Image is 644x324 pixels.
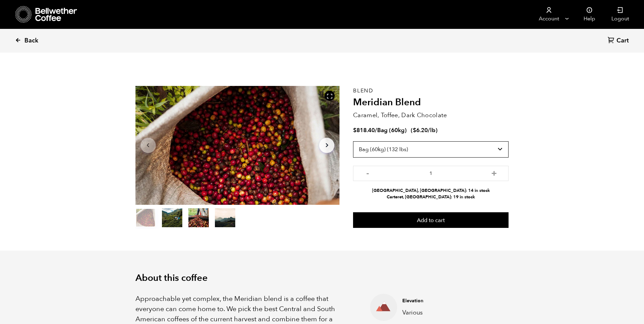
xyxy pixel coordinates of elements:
[490,169,498,176] button: +
[608,36,630,46] a: Cart
[377,126,407,134] span: Bag (60kg)
[413,126,428,134] bdi: 6.20
[353,126,375,134] bdi: 818.40
[353,212,509,228] button: Add to cart
[353,126,356,134] span: $
[353,97,509,108] h2: Meridian Blend
[353,111,509,120] p: Caramel, Toffee, Dark Chocolate
[353,187,509,194] li: [GEOGRAPHIC_DATA], [GEOGRAPHIC_DATA]: 14 in stock
[617,37,629,45] span: Cart
[402,308,498,317] p: Various
[353,194,509,200] li: Carteret, [GEOGRAPHIC_DATA]: 19 in stock
[413,126,416,134] span: $
[402,298,498,304] h4: Elevation
[24,37,38,45] span: Back
[363,169,372,176] button: -
[428,126,436,134] span: /lb
[135,273,509,284] h2: About this coffee
[411,126,438,134] span: ( )
[375,126,377,134] span: /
